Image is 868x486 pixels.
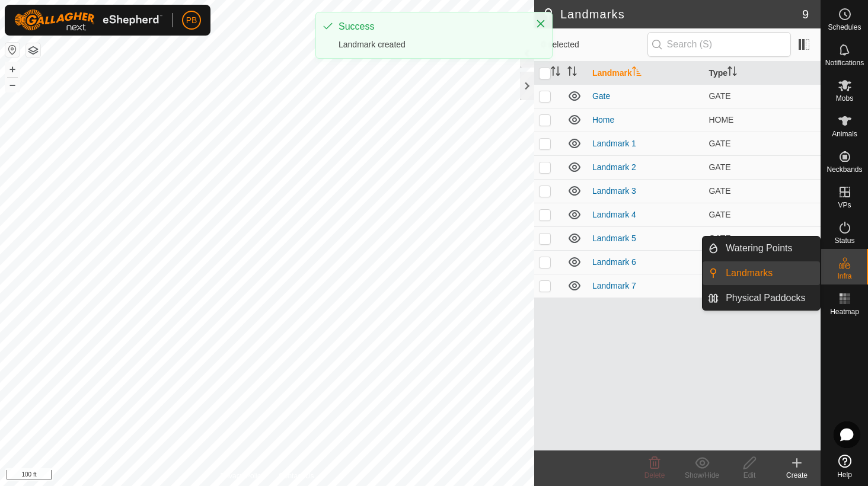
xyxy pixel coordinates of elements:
[541,39,647,51] span: 0 selected
[709,139,730,148] span: GATE
[719,236,820,260] a: Watering Points
[551,68,560,78] p-sorticon: Activate to sort
[703,261,820,285] li: Landmarks
[709,186,730,196] span: GATE
[709,162,730,172] span: GATE
[821,450,868,483] a: Help
[836,95,853,102] span: Mobs
[5,78,20,92] button: –
[541,7,802,21] h2: Landmarks
[567,68,577,78] p-sorticon: Activate to sort
[726,241,792,255] span: Watering Points
[709,210,730,219] span: GATE
[26,43,40,57] button: Map Layers
[220,471,264,481] a: Privacy Policy
[592,115,614,124] a: Home
[726,291,805,305] span: Physical Paddocks
[644,471,665,479] span: Delete
[632,68,642,78] p-sorticon: Activate to sort
[773,470,821,481] div: Create
[588,62,704,85] th: Landmark
[592,139,636,148] a: Landmark 1
[592,257,636,267] a: Landmark 6
[186,14,197,27] span: PB
[592,186,636,196] a: Landmark 3
[709,115,733,124] span: HOME
[532,15,549,32] button: Close
[592,234,636,243] a: Landmark 5
[339,39,524,51] div: Landmark created
[825,59,864,66] span: Notifications
[838,202,851,209] span: VPs
[802,5,809,23] span: 9
[834,237,854,244] span: Status
[678,470,726,481] div: Show/Hide
[726,266,773,280] span: Landmarks
[709,91,730,101] span: GATE
[704,62,821,85] th: Type
[719,286,820,310] a: Physical Paddocks
[837,471,852,478] span: Help
[726,470,773,481] div: Edit
[703,286,820,310] li: Physical Paddocks
[14,9,162,31] img: Gallagher Logo
[592,91,610,101] a: Gate
[832,130,857,138] span: Animals
[647,32,791,57] input: Search (S)
[828,24,861,31] span: Schedules
[339,20,524,34] div: Success
[719,261,820,285] a: Landmarks
[703,236,820,260] li: Watering Points
[5,43,20,57] button: Reset Map
[592,162,636,172] a: Landmark 2
[279,471,314,481] a: Contact Us
[826,166,862,173] span: Neckbands
[592,281,636,290] a: Landmark 7
[830,308,859,315] span: Heatmap
[592,210,636,219] a: Landmark 4
[727,68,737,78] p-sorticon: Activate to sort
[709,234,730,243] span: GATE
[5,62,20,76] button: +
[837,273,851,280] span: Infra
